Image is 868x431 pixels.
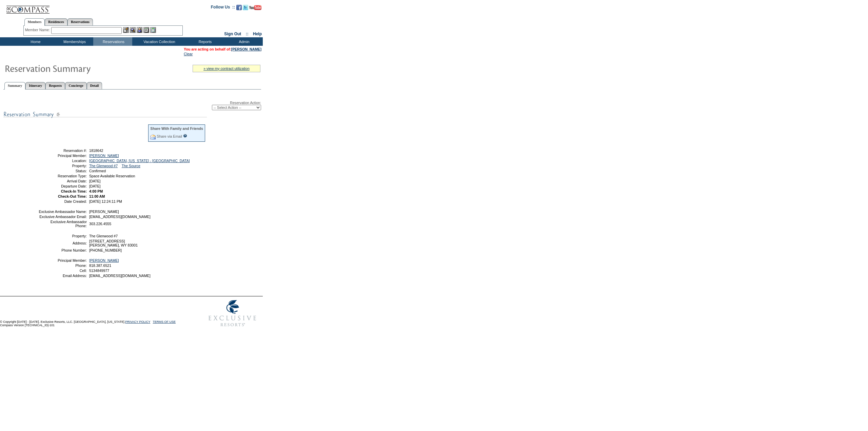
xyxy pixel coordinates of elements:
img: Become our fan on Facebook [236,5,242,10]
span: [DATE] [89,179,101,183]
td: Principal Member: [38,154,87,158]
td: Exclusive Ambassador Phone: [38,220,87,228]
span: [DATE] [89,184,101,188]
img: b_edit.gif [123,27,129,33]
a: Help [253,32,262,36]
strong: Check-In Time: [61,189,87,193]
a: Residences [45,18,67,25]
td: Admin [224,37,263,46]
td: Exclusive Ambassador Name: [38,210,87,214]
img: Reservations [143,27,149,33]
td: Property: [38,234,87,238]
span: [PHONE_NUMBER] [89,248,122,252]
a: The Source [122,164,140,168]
a: Reservations [67,18,93,25]
a: Share via Email [157,134,182,138]
td: Status: [38,169,87,173]
span: [PERSON_NAME] [89,210,119,214]
td: Date Created: [38,199,87,203]
span: You are acting on behalf of: [184,47,261,51]
a: Subscribe to our YouTube Channel [249,7,261,11]
span: The Glenwood #7 [89,234,118,238]
a: Requests [45,82,65,89]
img: Reservaton Summary [4,61,140,75]
td: Home [15,37,54,46]
a: Follow us on Twitter [243,7,248,11]
td: Exclusive Ambassador Email: [38,215,87,219]
span: [STREET_ADDRESS] [PERSON_NAME], WY 83001 [89,239,138,247]
img: Follow us on Twitter [243,5,248,10]
a: [PERSON_NAME] [89,154,119,158]
td: Memberships [54,37,93,46]
td: Property: [38,164,87,168]
div: Share With Family and Friends [150,126,203,131]
img: b_calculator.gif [150,27,156,33]
td: Location: [38,159,87,163]
a: Sign Out [224,32,241,36]
td: Reservation Type: [38,174,87,178]
span: 11:00 AM [89,194,105,198]
td: Phone Number: [38,248,87,252]
span: 4:00 PM [89,189,103,193]
img: Exclusive Resorts [202,296,263,330]
span: [EMAIL_ADDRESS][DOMAIN_NAME] [89,215,151,219]
td: Principal Member: [38,258,87,262]
span: [DATE] 12:24:11 PM [89,199,122,203]
span: 1818642 [89,149,103,153]
span: 5134849977 [89,269,109,273]
span: Confirmed [89,169,106,173]
a: Members [24,18,45,26]
td: Cell: [38,269,87,273]
td: Departure Date: [38,184,87,188]
td: Vacation Collection [132,37,185,46]
a: TERMS OF USE [153,320,176,324]
td: Phone: [38,263,87,268]
a: [PERSON_NAME] [89,258,119,262]
input: What is this? [183,134,187,138]
a: [PERSON_NAME] [231,47,261,51]
a: » view my contract utilization [203,66,250,71]
td: Follow Us :: [211,4,235,12]
div: Reservation Action: [3,101,261,110]
span: 818.387.6521 [89,263,111,268]
strong: Check-Out Time: [58,194,87,198]
img: Subscribe to our YouTube Channel [249,5,261,10]
a: Clear [184,52,193,56]
a: [GEOGRAPHIC_DATA], [US_STATE] - [GEOGRAPHIC_DATA] [89,159,190,163]
a: PRIVACY POLICY [125,320,150,324]
a: The Glenwood #7 [89,164,118,168]
a: Concierge [65,82,86,89]
span: Space Available Reservation [89,174,135,178]
td: Reservations [93,37,132,46]
td: Reservation #: [38,149,87,153]
span: 303.226.4555 [89,222,111,226]
span: [EMAIL_ADDRESS][DOMAIN_NAME] [89,274,151,278]
div: Member Name: [25,27,51,33]
img: Impersonate [137,27,142,33]
img: View [130,27,136,33]
td: Email Address: [38,274,87,278]
td: Address: [38,239,87,247]
a: Become our fan on Facebook [236,7,242,11]
a: Itinerary [25,82,45,89]
td: Arrival Date: [38,179,87,183]
a: Detail [87,82,102,89]
a: Summary [4,82,25,90]
img: subTtlResSummary.gif [3,110,207,119]
td: Reports [185,37,224,46]
span: :: [246,32,249,36]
